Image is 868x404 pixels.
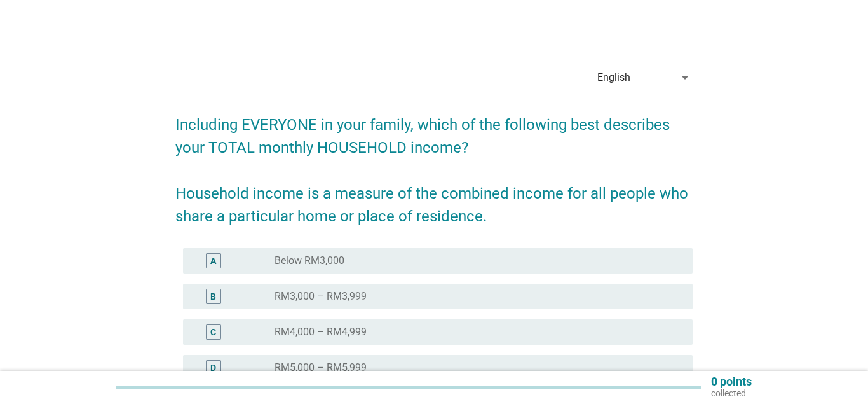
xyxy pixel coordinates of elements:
div: C [210,326,216,339]
label: RM3,000 – RM3,999 [275,290,367,303]
label: RM5,000 – RM5,999 [275,361,367,374]
div: A [210,254,216,268]
div: D [210,361,216,375]
p: 0 points [711,376,752,387]
label: RM4,000 – RM4,999 [275,326,367,338]
i: arrow_drop_down [677,70,693,85]
p: collected [711,387,752,399]
div: English [597,72,630,83]
h2: Including EVERYONE in your family, which of the following best describes your TOTAL monthly HOUSE... [175,101,693,228]
div: B [210,290,216,303]
label: Below RM3,000 [275,254,344,267]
